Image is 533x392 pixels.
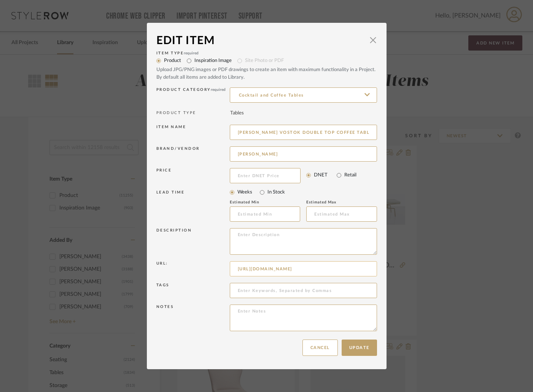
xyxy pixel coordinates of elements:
[156,168,230,181] div: Price
[342,340,377,356] button: Update
[230,168,301,183] input: Enter DNET Price
[344,171,356,179] label: Retail
[156,261,230,277] div: Url:
[302,340,338,356] button: Cancel
[156,107,230,119] div: PRODUCT TYPE
[267,189,285,196] label: In Stock
[156,228,230,255] div: Description
[230,146,377,162] input: Unknown
[156,125,230,140] div: Item name
[306,170,377,181] mat-radio-group: Select price type
[156,56,377,81] mat-radio-group: Select item type
[156,87,230,103] div: Product Category
[314,171,328,179] label: DNET
[164,57,181,65] label: Product
[156,66,377,81] div: Upload JPG/PNG images or PDF drawings to create an item with maximum functionality in a Project. ...
[194,57,232,65] label: Inspiration Image
[156,190,230,222] div: LEAD TIME
[230,187,377,198] mat-radio-group: Select item type
[211,88,226,92] span: required
[230,261,377,276] input: Enter URL
[230,87,377,103] input: Type a category to search and select
[156,32,366,49] div: Edit Item
[306,206,377,222] input: Estimated Max
[156,283,230,298] div: Tags
[230,110,244,117] div: Tables
[156,51,377,56] div: Item Type
[230,200,283,205] div: Estimated Min
[184,51,199,55] span: required
[366,32,381,48] button: Close
[230,125,377,140] input: Enter Name
[230,206,301,222] input: Estimated Min
[156,146,230,162] div: Brand/Vendor
[230,283,377,298] input: Enter Keywords, Separated by Commas
[306,200,360,205] div: Estimated Max
[237,189,252,196] label: Weeks
[156,305,230,332] div: Notes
